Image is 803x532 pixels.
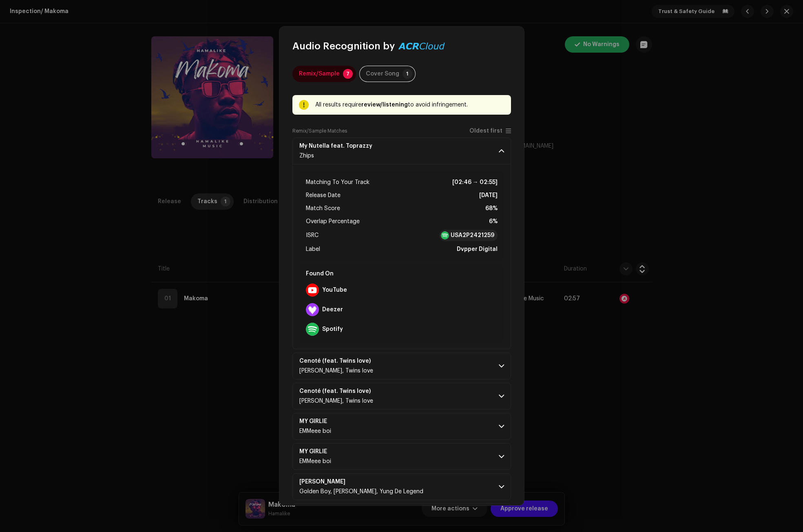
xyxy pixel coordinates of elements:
[292,443,511,470] p-accordion-header: MY GIRLIEEMMeee boi
[452,177,498,187] strong: [02:46 → 02:55]
[366,66,399,82] div: Cover Song
[361,102,408,108] strong: review/listening
[451,231,494,239] strong: USA2P2421259
[299,489,423,494] span: Golden Boy, Samsk, Yung De Legend
[306,204,340,213] span: Match Score
[343,69,353,79] p-badge: 7
[299,418,327,425] strong: MY GIRLIE
[292,473,511,500] p-accordion-header: [PERSON_NAME]Golden Boy, [PERSON_NAME], Yung De Legend
[292,164,511,349] p-accordion-content: My Nutella feat. ToprazzyZhips
[292,40,395,53] span: Audio Recognition by
[292,352,511,379] p-accordion-header: Cenoté (feat. Twins love)[PERSON_NAME], Twins love
[299,418,337,425] span: MY GIRLIE
[457,244,498,254] strong: Dvpper Digital
[299,153,314,159] span: Zhips
[403,69,412,79] p-badge: 1
[299,448,327,455] strong: MY GIRLIE
[299,459,331,464] span: EMMeee boi
[306,244,320,254] span: Label
[292,128,347,134] label: Remix/Sample Matches
[315,100,504,110] div: All results require to avoid infringement.
[299,479,345,485] strong: [PERSON_NAME]
[485,204,498,213] strong: 68%
[292,137,511,164] p-accordion-header: My Nutella feat. ToprazzyZhips
[303,267,501,280] div: Found On
[299,66,340,82] div: Remix/Sample
[299,358,371,364] strong: Cenoté (feat. Twins love)
[489,217,498,226] strong: 6%
[306,231,319,240] span: ISRC
[299,448,337,455] span: MY GIRLIE
[322,287,347,293] strong: YouTube
[479,191,498,200] strong: [DATE]
[299,143,372,149] strong: My Nutella feat. Toprazzy
[322,326,343,332] strong: Spotify
[322,306,343,313] strong: Deezer
[299,428,331,434] span: EMMeee boi
[306,217,360,226] span: Overlap Percentage
[306,191,341,200] span: Release Date
[306,177,369,187] span: Matching To Your Track
[299,388,380,395] span: Cenoté (feat. Twins love)
[299,143,382,149] span: My Nutella feat. Toprazzy
[299,479,423,485] span: Ella
[292,383,511,410] p-accordion-header: Cenoté (feat. Twins love)[PERSON_NAME], Twins love
[469,128,502,134] span: Oldest first
[299,358,380,364] span: Cenoté (feat. Twins love)
[292,413,511,440] p-accordion-header: MY GIRLIEEMMeee boi
[469,128,511,134] p-togglebutton: Oldest first
[299,398,373,404] span: Alan Augey, Twins love
[299,368,373,374] span: Alan Augey, Twins love
[299,388,371,395] strong: Cenoté (feat. Twins love)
